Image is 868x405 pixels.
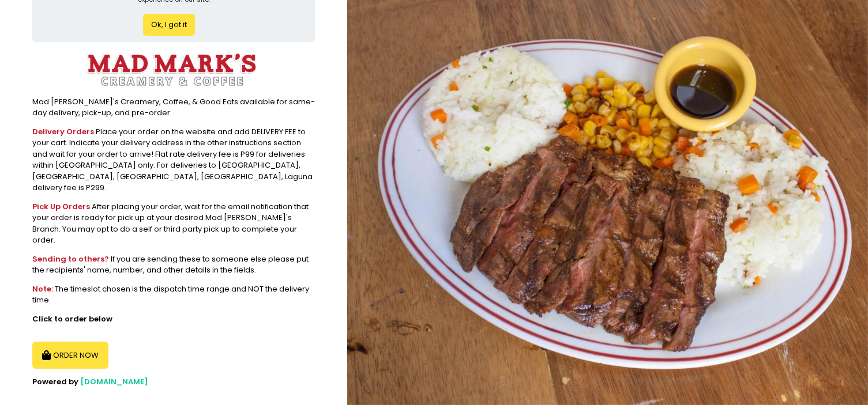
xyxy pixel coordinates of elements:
b: Note: [32,283,53,294]
button: ORDER NOW [32,342,108,369]
div: Click to order below [32,313,315,325]
b: Sending to others? [32,253,109,264]
button: Ok, I got it [143,14,195,36]
a: [DOMAIN_NAME] [80,376,148,387]
div: Mad [PERSON_NAME]'s Creamery, Coffee, & Good Eats available for same-day delivery, pick-up, and p... [32,96,315,119]
b: Delivery Orders [32,126,94,137]
div: After placing your order, wait for the email notification that your order is ready for pick up at... [32,201,315,246]
img: MadMark's Creamery & Good Eats [85,50,258,89]
b: Pick Up Orders [32,201,90,212]
div: Place your order on the website and add DELIVERY FEE to your cart. Indicate your delivery address... [32,126,315,194]
div: The timeslot chosen is the dispatch time range and NOT the delivery time. [32,283,315,306]
div: If you are sending these to someone else please put the recipients' name, number, and other detai... [32,253,315,276]
div: Powered by [32,376,315,388]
